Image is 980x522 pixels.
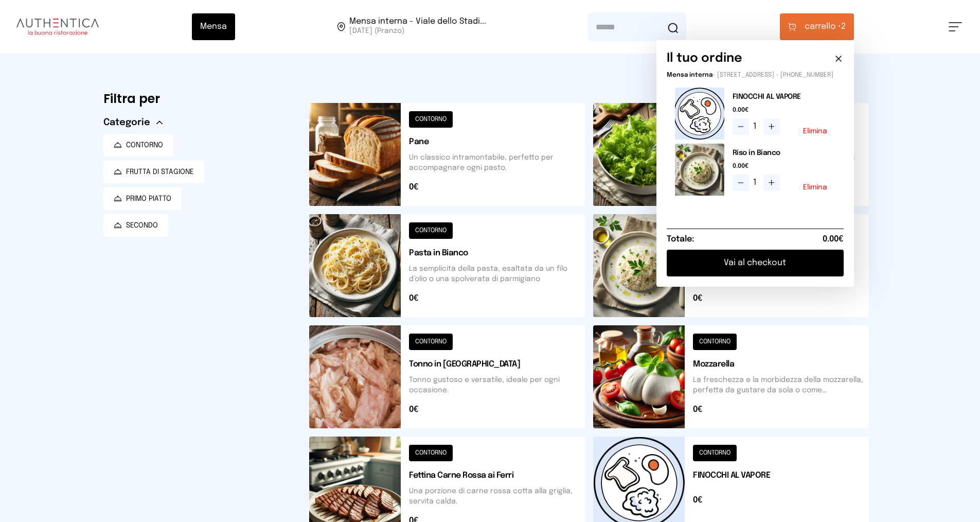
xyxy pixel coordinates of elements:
button: CONTORNO [103,134,173,156]
span: 0.00€ [823,233,844,246]
h6: Totale: [667,233,694,246]
img: placeholder-product.5564ca1.png [675,88,724,140]
span: FRUTTA DI STAGIONE [126,167,194,177]
button: carrello •2 [780,13,854,40]
img: logo.8f33a47.png [16,19,99,35]
h2: Riso in Bianco [733,148,835,158]
button: FRUTTA DI STAGIONE [103,161,204,183]
span: CONTORNO [126,140,163,150]
button: Mensa [192,13,235,40]
span: 1 [753,177,759,189]
span: Viale dello Stadio, 77, 05100 Terni TR, Italia [349,18,486,36]
p: - [STREET_ADDRESS] - [PHONE_NUMBER] [667,71,844,79]
img: media [675,144,724,196]
span: Categorie [103,115,150,130]
button: Categorie [103,115,163,130]
span: [DATE] (Pranzo) [349,26,486,36]
span: 0.00€ [733,162,835,170]
span: 0.00€ [733,106,835,114]
h2: FINOCCHI AL VAPORE [733,92,835,102]
span: SECONDO [126,220,158,231]
button: Vai al checkout [667,250,844,276]
span: PRIMO PIATTO [126,194,171,204]
span: carrello • [805,21,841,33]
span: 1 [753,120,759,133]
button: PRIMO PIATTO [103,187,182,210]
h6: Filtra per [103,91,293,107]
button: SECONDO [103,214,168,237]
span: 2 [805,21,846,33]
button: Elimina [803,128,827,135]
h6: Il tuo ordine [667,50,742,67]
button: Elimina [803,184,827,191]
span: Mensa interna [667,72,712,78]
